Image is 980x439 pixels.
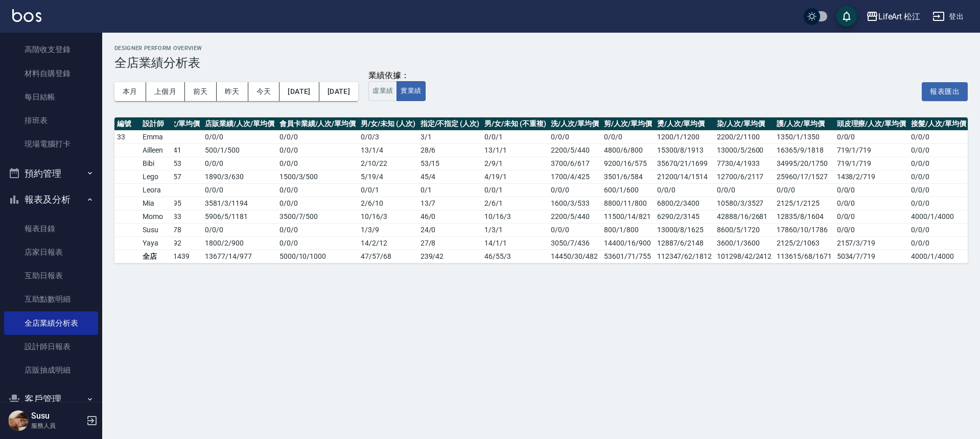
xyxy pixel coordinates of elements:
[4,240,98,264] a: 店家日報表
[4,160,98,187] button: 預約管理
[655,197,714,210] td: 6800/2/3400
[202,250,276,263] td: 13677 / 14 / 977
[202,197,276,210] td: 3581 / 3 / 1194
[114,130,140,143] td: 33
[601,210,655,223] td: 11500/14/821
[601,117,655,131] th: 剪/人次/單均價
[358,236,417,250] td: 14 / 2 / 12
[418,210,482,223] td: 46 / 0
[601,157,655,170] td: 9200/16/575
[601,223,655,236] td: 800/1/800
[31,411,83,421] h5: Susu
[114,56,968,70] h3: 全店業績分析表
[834,183,908,197] td: 0/0/0
[202,183,276,197] td: 0 / 0 / 0
[548,117,601,131] th: 洗/人次/單均價
[548,170,601,183] td: 1700/4/425
[601,143,655,157] td: 4800/6/800
[908,170,969,183] td: 0/0/0
[277,130,358,143] td: 0 / 0 / 0
[140,236,174,250] td: Yaya
[774,170,834,183] td: 25960/17/1527
[4,287,98,311] a: 互助點數明細
[908,143,969,157] td: 0/0/0
[774,197,834,210] td: 2125/1/2125
[714,130,774,143] td: 2200/2/1100
[418,250,482,263] td: 239 / 42
[834,157,908,170] td: 719/1/719
[655,236,714,250] td: 12887/6/2148
[277,183,358,197] td: 0 / 0 / 0
[114,45,968,52] h2: Designer Perform Overview
[358,117,417,131] th: 男/女/未知 (人次)
[774,117,834,131] th: 護/人次/單均價
[774,250,834,263] td: 113615/68/1671
[834,143,908,157] td: 719/1/719
[482,250,548,263] td: 46 / 55 / 3
[202,170,276,183] td: 1890 / 3 / 630
[908,250,969,263] td: 4000/1/4000
[202,236,276,250] td: 1800 / 2 / 900
[548,236,601,250] td: 3050/7/436
[140,210,174,223] td: Momo
[202,143,276,157] td: 500 / 1 / 500
[140,157,174,170] td: Bibi
[358,250,417,263] td: 47 / 57 / 68
[834,130,908,143] td: 0/0/0
[834,210,908,223] td: 0/0/0
[655,250,714,263] td: 112347/62/1812
[482,130,548,143] td: 0 / 0 / 1
[368,81,397,101] button: 虛業績
[202,223,276,236] td: 0 / 0 / 0
[418,157,482,170] td: 53 / 15
[277,170,358,183] td: 1500 / 3 / 500
[482,210,548,223] td: 10 / 16 / 3
[319,82,358,101] button: [DATE]
[714,170,774,183] td: 12700/6/2117
[140,223,174,236] td: Susu
[140,143,174,157] td: Ailleen
[31,421,83,430] p: 服務人員
[601,130,655,143] td: 0/0/0
[277,117,358,131] th: 會員卡業績/人次/單均價
[548,157,601,170] td: 3700/6/617
[482,117,548,131] th: 男/女/未知 (不重複)
[922,86,968,95] a: 報表匯出
[482,223,548,236] td: 1 / 3 / 1
[358,130,417,143] td: 0 / 0 / 3
[277,210,358,223] td: 3500 / 7 / 500
[482,236,548,250] td: 14 / 1 / 1
[418,117,482,131] th: 指定/不指定 (人次)
[358,197,417,210] td: 2 / 6 / 10
[396,81,425,101] button: 實業績
[601,236,655,250] td: 14400/16/900
[774,210,834,223] td: 12835/8/1604
[4,186,98,213] button: 報表及分析
[714,250,774,263] td: 101298/42/2412
[922,82,968,101] button: 報表匯出
[601,183,655,197] td: 600/1/600
[834,197,908,210] td: 0/0/0
[418,170,482,183] td: 45 / 4
[655,223,714,236] td: 13000/8/1625
[908,183,969,197] td: 0/0/0
[202,130,276,143] td: 0 / 0 / 0
[482,170,548,183] td: 4 / 19 / 1
[4,62,98,85] a: 材料自購登錄
[4,264,98,287] a: 互助日報表
[202,157,276,170] td: 0 / 0 / 0
[4,109,98,132] a: 排班表
[140,117,174,131] th: 設計師
[146,82,185,101] button: 上個月
[655,143,714,157] td: 15300/8/1913
[185,82,217,101] button: 前天
[202,117,276,131] th: 店販業績/人次/單均價
[908,157,969,170] td: 0/0/0
[714,117,774,131] th: 染/人次/單均價
[277,236,358,250] td: 0 / 0 / 0
[862,6,925,27] button: LifeArt 松江
[548,130,601,143] td: 0/0/0
[140,170,174,183] td: Lego
[774,236,834,250] td: 2125/2/1063
[202,210,276,223] td: 5906 / 5 / 1181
